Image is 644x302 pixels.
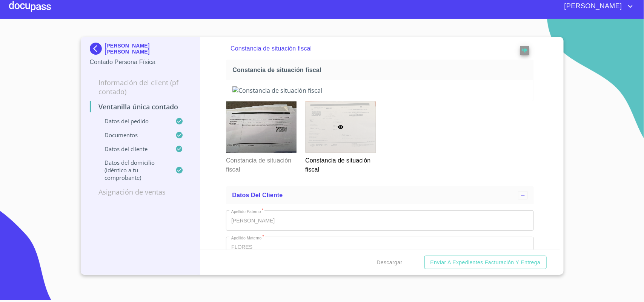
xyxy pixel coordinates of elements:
[226,186,534,204] div: Datos del cliente
[424,256,547,270] button: Enviar a Expedientes Facturación y Entrega
[90,78,191,96] p: Información del Client (PF contado)
[232,192,283,198] span: Datos del cliente
[90,145,176,153] p: Datos del cliente
[90,43,191,58] div: [PERSON_NAME] [PERSON_NAME]
[226,153,296,174] p: Constancia de situación fiscal
[520,46,529,55] button: reject
[90,102,191,111] p: Ventanilla única contado
[559,0,626,12] span: [PERSON_NAME]
[430,258,541,267] span: Enviar a Expedientes Facturación y Entrega
[90,187,191,196] p: Asignación de Ventas
[90,131,176,139] p: Documentos
[377,258,403,267] span: Descargar
[90,58,191,67] p: Contado Persona Física
[305,153,375,174] p: Constancia de situación fiscal
[90,43,105,55] img: Docupass spot blue
[559,0,635,12] button: account of current user
[232,86,527,95] img: Constancia de situación fiscal
[374,256,406,270] button: Descargar
[231,44,500,53] p: Constancia de situación fiscal
[90,159,176,181] p: Datos del domicilio (idéntico a tu comprobante)
[105,43,191,55] p: [PERSON_NAME] [PERSON_NAME]
[226,101,297,153] img: Constancia de situación fiscal
[90,117,176,125] p: Datos del pedido
[232,66,530,74] span: Constancia de situación fiscal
